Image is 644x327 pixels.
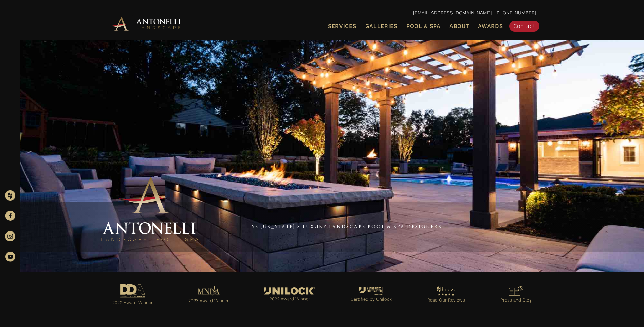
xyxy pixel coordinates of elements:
[108,8,536,17] p: | [PHONE_NUMBER]
[328,23,356,29] span: Services
[108,14,183,33] img: Antonelli Horizontal Logo
[413,10,492,15] a: [EMAIL_ADDRESS][DOMAIN_NAME]
[253,286,326,305] a: Go to https://antonellilandscape.com/featured-projects/the-white-house/
[340,285,403,306] a: Go to https://antonellilandscape.com/unilock-authorized-contractor/
[475,22,505,31] a: Awards
[325,22,359,31] a: Services
[365,23,398,29] span: Galleries
[99,174,201,245] img: Antonelli Stacked Logo
[449,23,470,29] span: About
[478,23,503,29] span: Awards
[5,190,15,201] img: Houzz
[416,285,476,306] a: Go to https://www.houzz.com/professionals/landscape-architects-and-landscape-designers/antonelli-...
[102,282,164,308] a: Go to https://antonellilandscape.com/pool-and-spa/executive-sweet/
[447,22,472,31] a: About
[490,285,543,306] a: Go to https://antonellilandscape.com/press-media/
[513,23,535,29] span: Contact
[177,284,240,307] a: Go to https://antonellilandscape.com/pool-and-spa/dont-stop-believing/
[406,23,441,29] span: Pool & Spa
[404,22,443,31] a: Pool & Spa
[252,224,442,229] a: SE [US_STATE]'s Luxury Landscape Pool & Spa Designers
[363,22,400,31] a: Galleries
[509,21,539,32] a: Contact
